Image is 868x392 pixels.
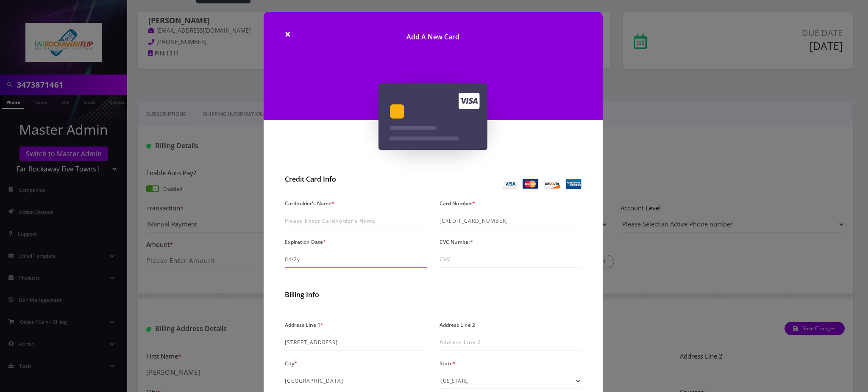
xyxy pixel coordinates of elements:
[285,357,297,370] label: City
[285,29,291,39] button: Close
[285,197,334,210] label: Cardholder's Name
[285,319,323,331] label: Address Line 1
[285,251,427,268] input: MM/YY
[285,213,427,229] input: Please Enter Cardholder’s Name
[440,213,581,229] input: Please Enter Card New Number
[440,251,581,268] input: CVV
[502,179,581,189] img: Credit Card Info
[285,27,291,41] span: ×
[264,12,603,54] h1: Add A New Card
[440,319,475,331] label: Address Line 2
[285,291,581,299] h2: Billing Info
[285,334,427,351] input: Address Line 1
[440,334,581,351] input: Address Line 2
[440,236,473,248] label: CVC Number
[285,175,427,183] h2: Credit Card Info
[378,83,487,150] img: Add A New Card
[440,197,475,210] label: Card Number
[440,357,456,370] label: State
[285,236,326,248] label: Expiration Date
[285,373,427,389] input: City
